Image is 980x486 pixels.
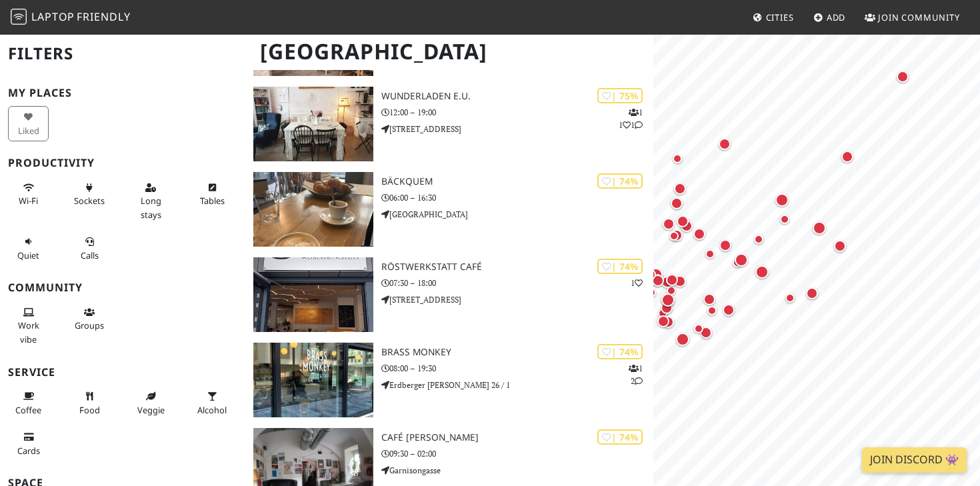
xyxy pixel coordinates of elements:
[597,259,643,274] div: | 74%
[381,106,653,119] p: 12:00 – 19:00
[597,429,643,445] div: | 74%
[671,273,689,290] div: Map marker
[15,404,41,416] span: Coffee
[720,301,737,319] div: Map marker
[717,237,734,254] div: Map marker
[18,319,39,345] span: People working
[192,385,233,421] button: Alcohol
[192,177,233,212] button: Tables
[381,362,653,375] p: 08:00 – 19:30
[8,87,237,99] h3: My Places
[8,157,237,169] h3: Productivity
[751,231,767,247] div: Map marker
[773,191,791,209] div: Map marker
[782,290,798,306] div: Map marker
[655,313,672,330] div: Map marker
[878,11,960,23] span: Join Community
[253,343,373,417] img: Brass Monkey
[245,343,654,417] a: Brass Monkey | 74% 12 Brass Monkey 08:00 – 19:30 Erdberger [PERSON_NAME] 26 / 1
[597,88,643,103] div: | 75%
[729,255,745,271] div: Map marker
[701,291,718,308] div: Map marker
[131,177,171,225] button: Long stays
[655,305,671,321] div: Map marker
[673,330,692,349] div: Map marker
[381,293,653,306] p: [STREET_ADDRESS]
[8,281,237,294] h3: Community
[74,195,105,207] span: Power sockets
[669,151,685,167] div: Map marker
[381,91,653,102] h3: wunderladen e.U.
[663,271,681,289] div: Map marker
[691,225,708,243] div: Map marker
[8,33,237,74] h2: Filters
[69,177,110,212] button: Sockets
[81,249,99,261] span: Video/audio calls
[666,228,682,244] div: Map marker
[253,172,373,247] img: Bäckquem
[8,301,49,350] button: Work vibe
[131,385,171,421] button: Veggie
[245,172,654,247] a: Bäckquem | 74% Bäckquem 06:00 – 16:30 [GEOGRAPHIC_DATA]
[862,447,967,473] a: Join Discord 👾
[137,404,165,416] span: Veggie
[8,385,49,421] button: Coffee
[381,123,653,135] p: [STREET_ADDRESS]
[631,277,643,289] p: 1
[245,257,654,332] a: Röstwerkstatt Café | 74% 1 Röstwerkstatt Café 07:30 – 18:00 [STREET_ADDRESS]
[253,257,373,332] img: Röstwerkstatt Café
[381,379,653,391] p: Erdberger [PERSON_NAME] 26 / 1
[381,447,653,460] p: 09:30 – 02:00
[859,5,965,29] a: Join Community
[69,301,110,337] button: Groups
[381,347,653,358] h3: Brass Monkey
[649,272,667,289] div: Map marker
[11,6,131,29] a: LaptopFriendly LaptopFriendly
[381,277,653,289] p: 07:30 – 18:00
[77,9,130,24] span: Friendly
[381,464,653,477] p: Garnisongasse
[659,291,677,309] div: Map marker
[647,265,665,284] div: Map marker
[8,426,49,461] button: Cards
[803,285,821,302] div: Map marker
[894,68,911,85] div: Map marker
[619,106,643,131] p: 1 1 1
[732,251,751,269] div: Map marker
[8,366,237,379] h3: Service
[381,208,653,221] p: [GEOGRAPHIC_DATA]
[704,303,720,319] div: Map marker
[75,319,104,331] span: Group tables
[17,445,40,457] span: Credit cards
[381,261,653,273] h3: Röstwerkstatt Café
[753,263,771,281] div: Map marker
[691,321,707,337] div: Map marker
[766,11,794,23] span: Cities
[702,246,718,262] div: Map marker
[629,362,643,387] p: 1 2
[663,273,679,289] div: Map marker
[381,432,653,443] h3: Café [PERSON_NAME]
[810,219,829,237] div: Map marker
[249,33,651,70] h1: [GEOGRAPHIC_DATA]
[381,191,653,204] p: 06:00 – 16:30
[197,404,227,416] span: Alcohol
[381,176,653,187] h3: Bäckquem
[200,195,225,207] span: Work-friendly tables
[8,231,49,266] button: Quiet
[827,11,846,23] span: Add
[697,324,715,341] div: Map marker
[777,211,793,227] div: Map marker
[678,217,695,235] div: Map marker
[747,5,799,29] a: Cities
[597,344,643,359] div: | 74%
[659,313,677,331] div: Map marker
[79,404,100,416] span: Food
[19,195,38,207] span: Stable Wi-Fi
[808,5,851,29] a: Add
[141,195,161,220] span: Long stays
[31,9,75,24] span: Laptop
[8,177,49,212] button: Wi-Fi
[597,173,643,189] div: | 74%
[674,213,691,230] div: Map marker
